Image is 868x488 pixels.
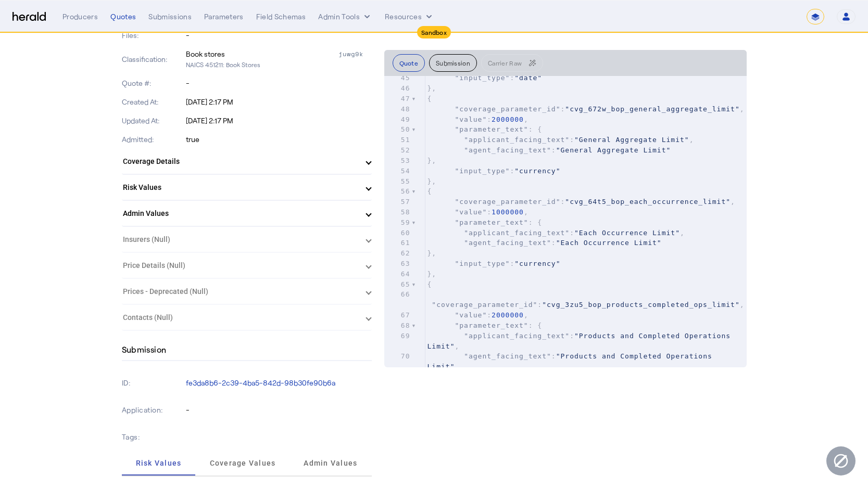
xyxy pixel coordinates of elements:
[427,115,529,123] span: : ,
[186,78,372,88] p: -
[464,229,570,237] span: "applicant_facing_text"
[464,352,551,360] span: "agent_facing_text"
[455,105,560,113] span: "coverage_parameter_id"
[427,198,736,206] span: : ,
[384,228,412,238] div: 60
[186,378,372,388] p: fe3da8b6-2c39-4ba5-842d-98b30fe90b6a
[565,198,731,206] span: "cvg_64t5_bop_each_occurrence_limit"
[464,146,551,154] span: "agent_facing_text"
[384,156,412,166] div: 53
[122,134,184,145] p: Admitted:
[455,115,487,123] span: "value"
[122,54,184,65] p: Classification:
[12,12,46,22] img: Herald Logo
[427,270,437,278] span: },
[122,97,184,107] p: Created At:
[384,104,412,114] div: 48
[427,290,745,309] span: : ,
[455,219,528,226] span: "parameter_text"
[464,332,570,340] span: "applicant_facing_text"
[427,352,717,370] span: :
[122,343,167,356] h4: Submission
[427,332,735,350] span: "Products and Completed Operations Limit"
[427,84,437,92] span: },
[417,26,451,38] div: Sandbox
[384,76,747,367] herald-code-block: quote
[122,201,372,226] mat-expansion-panel-header: Admin Values
[492,115,524,123] span: 2000000
[186,59,372,70] p: NAICS 451211: Book Stores
[384,83,412,94] div: 46
[110,11,136,22] div: Quotes
[122,30,184,41] p: Files:
[427,280,432,288] span: {
[393,54,425,72] button: Quote
[148,11,192,22] div: Submissions
[455,311,487,319] span: "value"
[514,260,560,267] span: "currency"
[186,97,372,107] p: [DATE] 2:17 PM
[455,74,510,82] span: "input_type"
[385,11,434,22] button: Resources dropdown menu
[122,175,372,200] mat-expansion-panel-header: Risk Values
[204,11,244,22] div: Parameters
[384,279,412,290] div: 65
[384,166,412,176] div: 54
[565,105,739,113] span: "cvg_672w_bop_general_aggregate_limit"
[455,260,510,267] span: "input_type"
[384,351,412,362] div: 70
[427,260,561,267] span: :
[427,187,432,195] span: {
[318,11,372,22] button: internal dropdown menu
[122,376,184,390] p: ID:
[384,73,412,83] div: 45
[464,136,570,144] span: "applicant_facing_text"
[427,229,685,237] span: : ,
[256,11,306,22] div: Field Schemas
[427,332,735,350] span: : ,
[122,149,372,174] mat-expansion-panel-header: Coverage Details
[427,95,432,102] span: {
[384,259,412,269] div: 63
[492,311,524,319] span: 2000000
[122,430,184,444] p: Tags:
[427,239,662,247] span: :
[62,11,98,22] div: Producers
[514,167,560,175] span: "currency"
[427,352,717,370] span: "Products and Completed Operations Limit"
[427,146,671,154] span: :
[384,124,412,135] div: 50
[186,115,372,126] p: [DATE] 2:17 PM
[384,310,412,320] div: 67
[384,207,412,217] div: 58
[338,49,372,59] div: juwg9k
[514,74,542,82] span: "date"
[427,74,543,82] span: :
[427,219,543,226] span: : {
[304,459,357,467] span: Admin Values
[210,459,276,467] span: Coverage Values
[464,239,551,247] span: "agent_facing_text"
[427,167,561,175] span: :
[427,177,437,185] span: },
[427,322,543,329] span: : {
[384,248,412,259] div: 62
[574,136,689,144] span: "General Aggregate Limit"
[384,176,412,187] div: 55
[384,217,412,228] div: 59
[384,320,412,331] div: 68
[123,156,358,167] mat-panel-title: Coverage Details
[427,105,745,113] span: : ,
[427,136,694,144] span: : ,
[432,301,537,309] span: "coverage_parameter_id"
[455,208,487,216] span: "value"
[427,125,543,133] span: : {
[384,135,412,145] div: 51
[384,114,412,125] div: 49
[427,208,529,216] span: : ,
[186,134,372,145] p: true
[427,249,437,257] span: },
[427,157,437,164] span: },
[186,49,225,59] div: Book stores
[384,145,412,156] div: 52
